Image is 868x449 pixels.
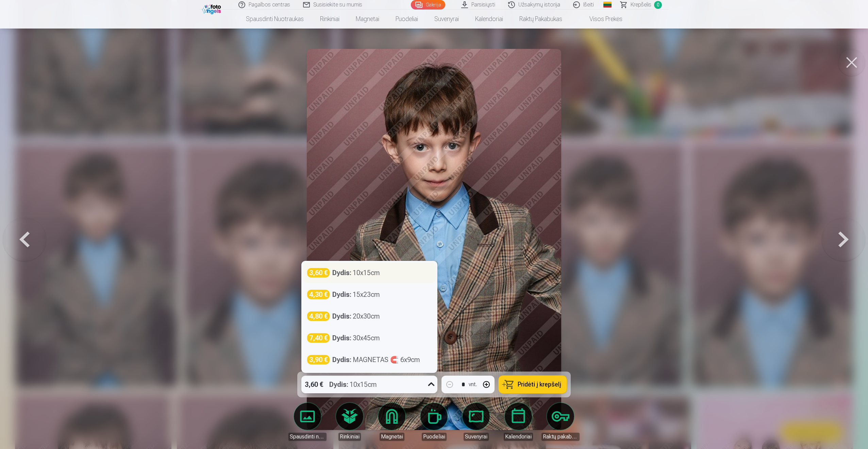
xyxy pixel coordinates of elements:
[332,268,351,277] strong: Dydis :
[380,433,404,441] div: Magnetai
[631,1,651,9] span: Krepšelis
[348,10,387,29] a: Magnetai
[467,10,511,29] a: Kalendoriai
[338,433,361,441] div: Rinkiniai
[307,355,330,364] div: 3,90 €
[332,355,351,364] strong: Dydis :
[307,268,330,277] div: 3,60 €
[332,333,351,343] strong: Dydis :
[464,433,489,441] div: Suvenyrai
[332,268,380,277] div: 10x15cm
[332,290,351,299] strong: Dydis :
[387,10,426,29] a: Puodeliai
[570,10,631,29] a: Visos prekės
[518,381,561,388] span: Pridėti į krepšelį
[511,10,570,29] a: Raktų pakabukas
[373,403,411,441] a: Magnetai
[332,355,420,364] div: MAGNETAS 🧲 6x9cm
[332,333,380,343] div: 30x45cm
[499,403,537,441] a: Kalendoriai
[329,376,377,393] div: 10x15cm
[457,403,495,441] a: Suvenyrai
[307,333,330,343] div: 7,40 €
[332,290,380,299] div: 15x23cm
[541,433,580,441] div: Raktų pakabukas
[307,311,330,321] div: 4,80 €
[426,10,467,29] a: Suvenyrai
[307,290,330,299] div: 4,30 €
[238,10,312,29] a: Spausdinti nuotraukas
[312,10,348,29] a: Rinkiniai
[331,403,369,441] a: Rinkiniai
[469,380,477,389] div: vnt.
[415,403,453,441] a: Puodeliai
[332,311,380,321] div: 20x30cm
[288,433,327,441] div: Spausdinti nuotraukas
[499,376,567,393] button: Pridėti į krepšelį
[301,376,327,393] div: 3,60 €
[422,433,447,441] div: Puodeliai
[504,433,533,441] div: Kalendoriai
[541,403,580,441] a: Raktų pakabukas
[329,380,348,389] strong: Dydis :
[288,403,327,441] a: Spausdinti nuotraukas
[654,1,662,9] span: 0
[202,3,223,14] img: /fa5
[332,311,351,321] strong: Dydis :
